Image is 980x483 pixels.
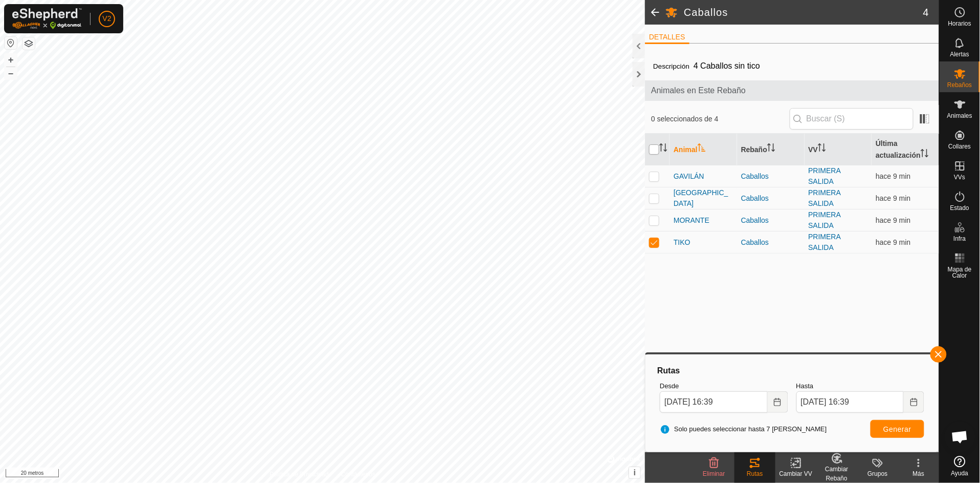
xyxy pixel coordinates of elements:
p-sorticon: Activar para ordenar [767,145,775,153]
font: Rutas [747,470,763,477]
span: 13 de octubre de 2025, 16:30 [876,238,910,246]
font: Desde [660,382,679,390]
font: Más [913,470,925,477]
font: Alertas [950,51,969,58]
font: Animales [947,112,972,119]
div: Chat abierto [945,422,975,452]
font: + [8,54,14,65]
button: Elija fecha [904,391,924,413]
button: + [5,54,17,66]
font: Horarios [948,20,971,27]
font: Solo puedes seleccionar hasta 7 [PERSON_NAME] [674,425,827,433]
font: Caballos [741,194,769,202]
font: Cambiar Rebaño [825,466,848,482]
a: Política de Privacidad [270,470,328,479]
font: GAVILÁN [674,172,704,180]
font: i [634,468,636,477]
font: Collares [948,143,971,150]
font: Hasta [796,382,814,390]
button: Elija fecha [768,391,788,413]
button: – [5,67,17,79]
font: – [8,68,13,78]
font: Infra [953,235,966,242]
font: Grupos [867,470,887,477]
font: Animales en Este Rebaño [651,86,746,95]
font: Rebaños [947,81,972,89]
font: Generar [883,425,911,433]
font: Ayuda [951,470,969,477]
font: Caballos [684,7,728,18]
p-sorticon: Activar para ordenar [921,151,929,159]
a: Contáctenos [341,470,375,479]
a: PRIMERA SALIDA [809,211,841,229]
button: Restablecer Mapa [5,37,17,49]
font: 4 Caballos sin tico [694,61,760,70]
font: Caballos [741,172,769,180]
a: PRIMERA SALIDA [809,233,841,251]
button: Generar [871,420,924,438]
font: Descripción [653,62,689,70]
font: hace 9 min [876,216,910,224]
font: 0 seleccionados de 4 [651,115,719,123]
span: 13 de octubre de 2025, 16:30 [876,194,910,202]
font: [GEOGRAPHIC_DATA] [674,188,728,207]
button: i [629,467,640,478]
a: PRIMERA SALIDA [809,188,841,207]
font: Eliminar [703,470,725,477]
font: Rebaño [741,145,767,154]
font: Última actualización [876,139,921,159]
font: Mapa de Calor [948,266,972,279]
span: 13 de octubre de 2025, 16:30 [876,216,910,224]
font: Cambiar VV [779,470,813,477]
p-sorticon: Activar para ordenar [698,145,706,153]
font: Rutas [657,366,680,375]
input: Buscar (S) [790,108,914,130]
font: 4 [923,7,929,18]
p-sorticon: Activar para ordenar [818,145,826,153]
a: PRIMERA SALIDA [809,166,841,185]
font: TIKO [674,238,691,246]
font: Caballos [741,216,769,224]
font: V2 [102,14,111,23]
font: Animal [674,145,698,154]
p-sorticon: Activar para ordenar [659,145,667,153]
font: VVs [954,174,965,181]
img: Logotipo de Gallagher [12,8,82,29]
button: Capas del Mapa [23,37,35,50]
font: hace 9 min [876,194,910,202]
font: MORANTE [674,216,709,224]
a: Ayuda [940,452,980,480]
font: hace 9 min [876,238,910,246]
font: hace 9 min [876,172,910,180]
font: Política de Privacidad [270,471,328,478]
font: VV [809,145,818,154]
font: Estado [950,204,969,212]
font: Caballos [741,238,769,246]
font: DETALLES [649,33,685,41]
font: Contáctenos [341,471,375,478]
span: 13 de octubre de 2025, 16:30 [876,172,910,180]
